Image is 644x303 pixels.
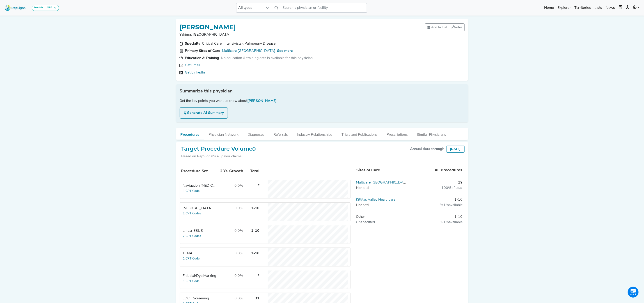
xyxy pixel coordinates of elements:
[180,107,228,119] button: Generate AI Summary
[176,128,204,140] button: Procedures
[593,3,604,12] a: Lists
[235,229,243,233] span: 0.0%
[235,207,243,210] span: 0.0%
[185,48,220,54] div: Primary Sites of Care
[409,180,465,193] td: 29
[183,279,200,284] button: 1 CPT Code
[409,197,465,211] td: 1-10
[34,6,43,9] strong: Module
[183,296,217,301] div: LDCT Screening
[45,6,52,10] div: SPE
[185,41,200,46] div: Specialty
[411,185,463,191] div: of total
[356,198,395,202] a: Kittitas Valley Healthcare
[337,128,382,140] button: Trials and Publications
[356,185,408,191] div: Hospital
[617,3,624,12] button: Intel Book
[245,163,260,179] th: Total
[356,202,408,208] div: Hospital
[215,163,244,179] th: 2-Yr. Growth
[222,48,275,54] a: Multicare [GEOGRAPHIC_DATA]
[183,188,200,194] button: 1 CPT Code
[183,211,202,216] button: 2 CPT Codes
[413,128,451,140] button: Similar Physicians
[185,63,200,68] a: Get Email
[236,3,264,12] span: All types
[183,206,217,211] div: Transbronchial Biopsy
[409,214,465,228] td: 1-10
[235,252,243,255] span: 0.0%
[183,234,202,239] button: 2 CPT Codes
[180,23,236,31] h1: [PERSON_NAME]
[181,154,256,159] div: Based on RepSignal's all payor claims.
[255,297,260,300] span: 31
[180,88,233,95] span: Summarize this physician
[425,23,465,31] div: toolbar
[431,25,447,30] span: Add to List
[248,99,277,103] span: [PERSON_NAME]
[251,207,260,210] span: 1-10
[243,128,269,140] button: Diagnoses
[454,26,463,29] span: Notes
[411,220,463,225] div: % Unavailable
[235,297,243,300] span: 0.0%
[356,214,408,220] div: Other
[604,3,617,12] a: News
[204,128,243,140] button: Physician Network
[181,146,256,152] h2: Target Procedure Volume
[446,146,465,153] div: [DATE]
[185,70,205,75] a: Get LinkedIn
[293,128,337,140] button: Industry Relationships
[449,23,465,31] button: Notes
[180,98,465,104] div: Get the key points you want to know about
[441,186,451,190] span: 100%
[410,146,445,152] div: Annual data through
[183,228,217,234] div: Linear EBUS
[354,197,409,211] td: Kittitas Valley Healthcare
[409,163,464,178] th: All Procedures
[277,49,293,53] span: See more
[251,229,260,233] span: 1-10
[573,3,593,12] a: Territories
[183,251,217,256] div: TTNA
[183,256,200,261] button: 1 CPT Code
[354,180,409,193] td: Multicare Yakima Memorial Hospital
[183,273,217,279] div: Fiducial/Dye Marking
[32,5,59,11] button: ModuleSPE
[235,274,243,278] span: 0.0%
[185,55,219,61] div: Education & Training
[411,202,463,208] div: % Unavailable
[221,55,314,61] div: No education & training data is available for this physician.
[543,3,556,12] a: Home
[180,32,425,37] p: Yakima, [GEOGRAPHIC_DATA]
[354,163,409,178] th: Sites of Care
[281,3,367,13] input: Search a physician or facility
[251,252,260,255] span: 1-10
[425,23,449,31] button: Add to List
[356,220,408,225] div: Unspecified
[235,184,243,188] span: 0.0%
[183,183,217,188] div: Navigation Bronchoscopy
[354,214,409,228] td: Other
[269,128,293,140] button: Referrals
[382,128,413,140] button: Prescriptions
[202,41,276,46] div: Critical Care (Intensivists), Pulmonary Disease
[181,163,214,179] th: Procedure Set
[356,181,409,184] a: Multicare [GEOGRAPHIC_DATA]
[556,3,573,12] a: Explorer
